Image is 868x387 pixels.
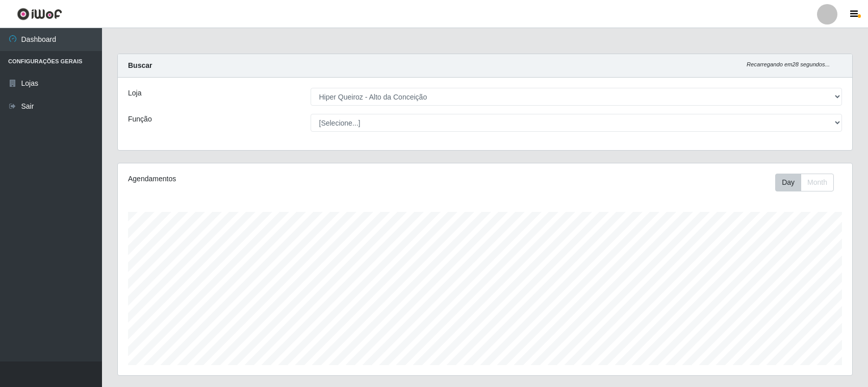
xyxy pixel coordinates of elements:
strong: Buscar [128,61,152,69]
button: Day [775,174,801,191]
i: Recarregando em 28 segundos... [747,61,830,67]
label: Loja [128,88,141,99]
div: Toolbar with button groups [775,174,842,191]
div: Agendamentos [128,174,417,184]
img: CoreUI Logo [17,8,62,20]
div: First group [775,174,834,191]
button: Month [801,174,834,191]
label: Função [128,114,152,125]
